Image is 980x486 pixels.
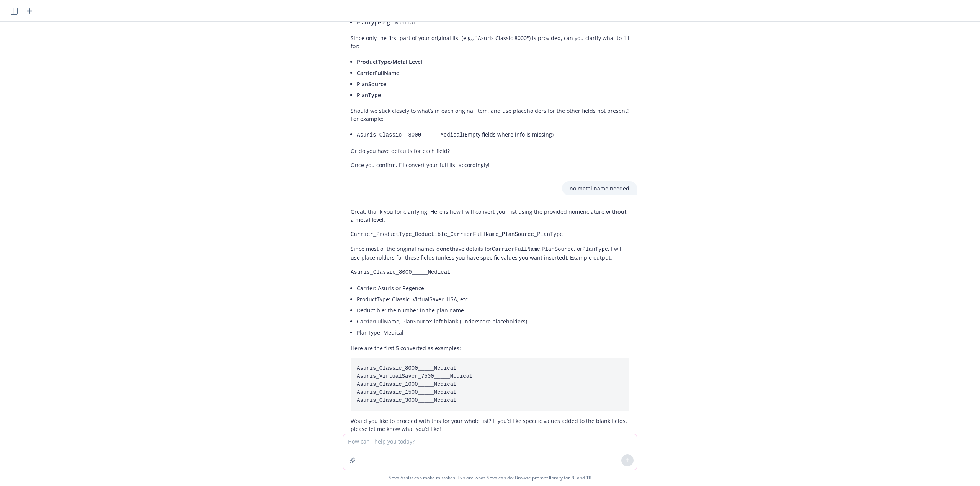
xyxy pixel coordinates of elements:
span: Nova Assist can make mistakes. Explore what Nova can do: Browse prompt library for and [3,470,977,486]
code: PlanSource [542,246,574,252]
span: CarrierFullName [357,69,399,76]
p: Since most of the original names do have details for , , or , I will use placeholders for these f... [351,245,629,262]
code: Asuris_Classic_8000_____Medical Asuris_VirtualSaver_7500_____Medical Asuris_Classic_1000_____Medi... [357,365,472,403]
span: not [443,245,452,252]
span: PlanSource [357,80,386,88]
p: Here are the first 5 converted as examples: [351,344,629,352]
li: ProductType: Classic, VirtualSaver, HSA, etc. [357,294,629,305]
a: BI [571,475,576,481]
li: (Empty fields where info is missing) [357,129,629,141]
code: Carrier_ProductType_Deductible_CarrierFullName_PlanSource_PlanType [351,231,563,237]
code: PlanType [582,246,608,252]
li: Carrier: Asuris or Regence [357,283,629,294]
p: Would you like to proceed with this for your whole list? If you’d like specific values added to t... [351,417,629,433]
span: ProductType/Metal Level [357,58,422,65]
p: Since only the first part of your original list (e.g., "Asuris Classic 8000") is provided, can yo... [351,34,629,50]
li: e.g., Medical [357,17,629,28]
span: PlanType [357,91,381,99]
p: Once you confirm, I’ll convert your full list accordingly! [351,161,629,169]
a: TR [586,475,592,481]
code: Asuris_Classic__8000______Medical [357,132,463,138]
p: Should we stick closely to what’s in each original item, and use placeholders for the other field... [351,107,629,123]
li: PlanType: Medical [357,327,629,338]
li: CarrierFullName, PlanSource: left blank (underscore placeholders) [357,316,629,327]
p: no metal name needed [570,184,629,192]
p: Or do you have defaults for each field? [351,147,629,155]
code: Asuris_Classic_8000_____Medical [351,269,450,275]
p: Great, thank you for clarifying! Here is how I will convert your list using the provided nomencla... [351,208,629,224]
span: PlanType: [357,19,382,26]
code: CarrierFullName [492,246,540,252]
li: Deductible: the number in the plan name [357,305,629,316]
